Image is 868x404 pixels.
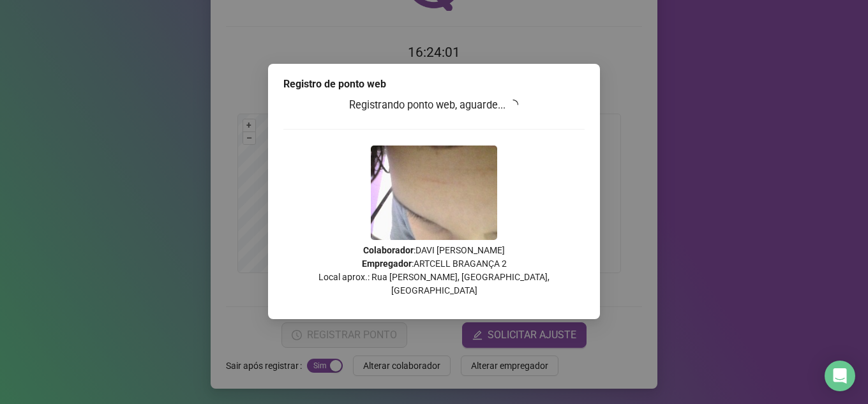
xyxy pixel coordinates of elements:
[283,97,585,114] h3: Registrando ponto web, aguarde...
[371,146,497,240] img: 9k=
[363,245,414,255] strong: Colaborador
[362,258,412,269] strong: Empregador
[825,361,855,391] div: Open Intercom Messenger
[283,77,585,92] div: Registro de ponto web
[508,99,520,110] span: loading
[283,244,585,297] p: : DAVI [PERSON_NAME] : ARTCELL BRAGANÇA 2 Local aprox.: Rua [PERSON_NAME], [GEOGRAPHIC_DATA], [GE...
